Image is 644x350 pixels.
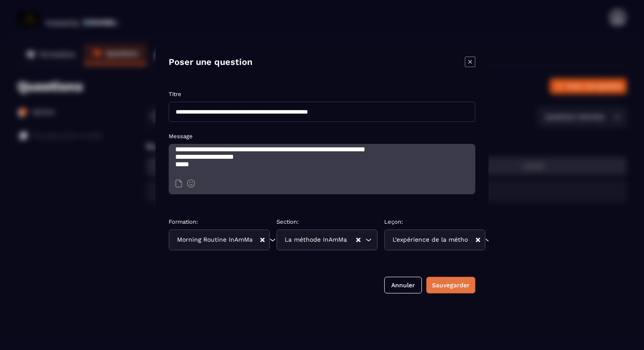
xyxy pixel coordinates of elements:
[276,218,378,225] p: Section:
[283,235,349,245] span: La méthode InAmMa
[476,237,480,243] button: Clear Selected
[385,230,485,250] div: Search for option
[384,218,485,225] p: Leçon:
[277,230,377,250] div: Search for option
[169,57,252,69] h4: Poser une question
[390,235,468,245] span: L'expérience de la méthode InAmMa
[468,235,475,245] input: Search for option
[349,235,355,245] input: Search for option
[169,133,475,139] p: Message
[175,235,253,245] span: Morning Routine InAmMa
[432,281,470,289] div: Sauvegarder
[426,277,475,293] button: Sauvegarder
[169,91,475,97] p: Titre
[253,235,259,245] input: Search for option
[169,230,269,250] div: Search for option
[260,237,265,243] button: Clear Selected
[169,218,270,225] p: Formation:
[384,277,422,293] button: Annuler
[356,237,361,243] button: Clear Selected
